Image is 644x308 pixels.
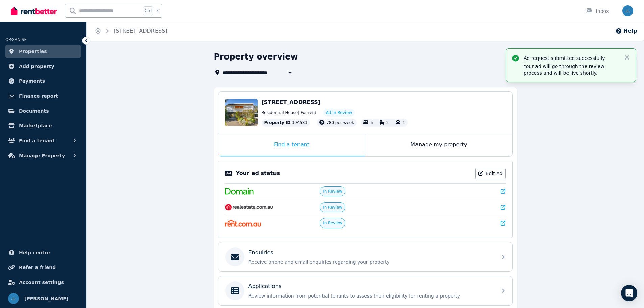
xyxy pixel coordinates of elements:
[19,77,45,85] span: Payments
[19,263,56,271] span: Refer a friend
[585,8,609,15] div: Inbox
[5,89,81,103] a: Finance report
[24,294,68,303] span: [PERSON_NAME]
[524,55,618,62] p: Ad request submitted successfully
[214,51,298,62] h1: Property overview
[615,27,637,35] button: Help
[5,246,81,259] a: Help centre
[5,261,81,274] a: Refer a friend
[248,282,282,290] p: Applications
[19,122,52,130] span: Marketplace
[5,60,81,73] a: Add property
[19,107,49,115] span: Documents
[5,45,81,58] a: Properties
[225,204,273,211] img: RealEstate.com.au
[236,169,280,177] p: Your ad status
[19,92,58,100] span: Finance report
[19,62,54,70] span: Add property
[5,104,81,118] a: Documents
[114,28,167,34] a: [STREET_ADDRESS]
[323,205,342,210] span: In Review
[5,37,27,42] span: ORGANISE
[19,278,64,286] span: Account settings
[19,47,47,55] span: Properties
[248,292,493,299] p: Review information from potential tenants to assess their eligibility for renting a property
[402,120,405,125] span: 1
[225,220,261,227] img: Rent.com.au
[262,119,310,127] div: : 394583
[5,74,81,88] a: Payments
[87,22,175,41] nav: Breadcrumb
[326,110,352,115] span: Ad: In Review
[262,110,316,115] span: Residential House | For rent
[370,120,373,125] span: 5
[5,276,81,289] a: Account settings
[225,188,254,195] img: Domain.com.au
[622,5,633,16] img: Jacqueline Larratt
[19,151,65,160] span: Manage Property
[143,6,153,15] span: Ctrl
[524,63,618,76] p: Your ad will go through the review process and will be live shortly.
[621,285,637,301] div: Open Intercom Messenger
[218,242,512,271] a: EnquiriesReceive phone and email enquiries regarding your property
[218,134,365,156] div: Find a tenant
[19,137,55,145] span: Find a tenant
[5,119,81,133] a: Marketplace
[262,99,321,105] span: [STREET_ADDRESS]
[5,149,81,162] button: Manage Property
[323,220,342,226] span: In Review
[475,168,506,179] a: Edit Ad
[218,276,512,305] a: ApplicationsReview information from potential tenants to assess their eligibility for renting a p...
[156,8,159,14] span: k
[11,6,57,16] img: RentBetter
[326,120,354,125] span: 780 per week
[264,120,291,125] span: Property ID
[386,120,389,125] span: 2
[248,248,273,257] p: Enquiries
[365,134,512,156] div: Manage my property
[19,248,50,257] span: Help centre
[248,259,493,265] p: Receive phone and email enquiries regarding your property
[323,189,342,194] span: In Review
[8,293,19,304] img: Jacqueline Larratt
[5,134,81,147] button: Find a tenant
